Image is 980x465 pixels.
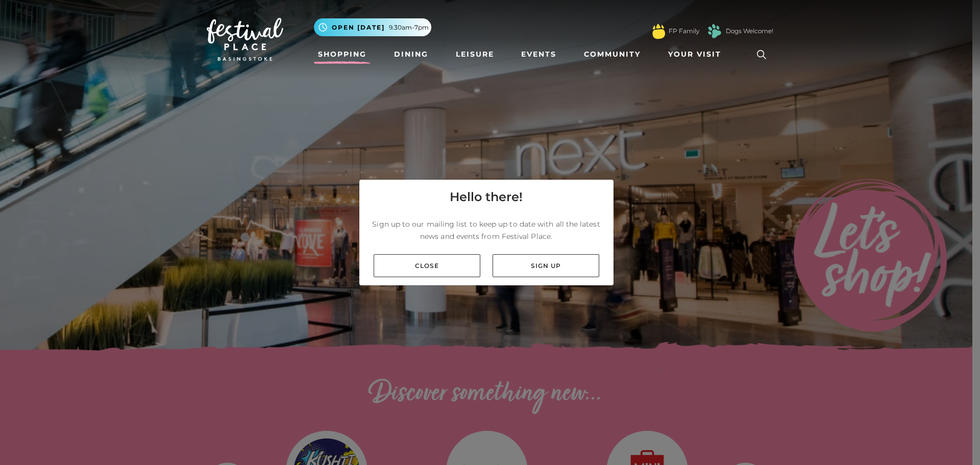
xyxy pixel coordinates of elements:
[664,45,730,64] a: Your Visit
[389,23,429,32] span: 9.30am-7pm
[332,23,385,32] span: Open [DATE]
[452,45,498,64] a: Leisure
[314,45,371,64] a: Shopping
[668,49,721,60] span: Your Visit
[493,254,599,277] a: Sign up
[669,27,699,36] a: FP Family
[314,18,431,36] button: Open [DATE] 9.30am-7pm
[367,218,605,242] p: Sign up to our mailing list to keep up to date with all the latest news and events from Festival ...
[374,254,480,277] a: Close
[390,45,432,64] a: Dining
[580,45,645,64] a: Community
[726,27,773,36] a: Dogs Welcome!
[517,45,560,64] a: Events
[207,18,283,61] img: Festival Place Logo
[450,188,523,206] h4: Hello there!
